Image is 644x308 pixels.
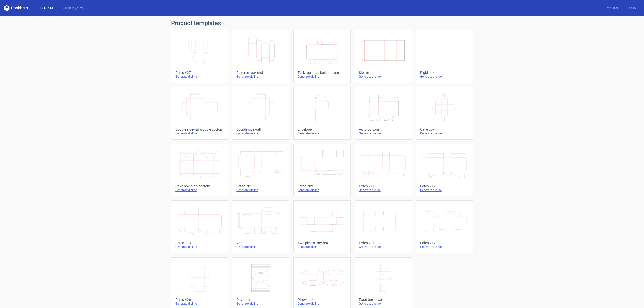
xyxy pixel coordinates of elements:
div: Rigid box [420,71,469,75]
div: Fefco 712 [420,184,469,188]
a: Cake box auto bottomGenerate dieline [171,144,228,196]
div: Double sidewall double bottom [175,127,224,131]
div: Generate dieline [359,75,408,79]
a: Fefco 703Generate dieline [293,144,350,196]
h1: Product templates [171,20,473,26]
a: Double sidewall double bottomGenerate dieline [171,87,228,140]
div: Generate dieline [298,75,346,79]
div: Generate dieline [420,131,469,135]
a: Fefco 713Generate dieline [171,200,228,253]
div: Cake box [420,127,469,131]
div: Generate dieline [359,302,408,306]
a: SleeveGenerate dieline [355,30,412,83]
div: Generate dieline [359,131,408,135]
div: Generate dieline [175,131,224,135]
div: Yope [236,241,285,245]
a: Reverse tuck endGenerate dieline [232,30,289,83]
div: Fefco 703 [298,184,346,188]
div: Fefco 711 [359,184,408,188]
div: Fefco 427 [175,71,224,75]
div: Generate dieline [175,188,224,192]
div: Generate dieline [420,188,469,192]
a: Diecut layouts [57,6,88,11]
a: Fefco 217Generate dieline [416,200,473,253]
div: Fefco 217 [420,241,469,245]
div: Sleeve [359,71,408,75]
a: Auto bottomGenerate dieline [355,87,412,140]
a: Register [601,6,622,11]
div: Envelope [298,127,346,131]
div: Double sidewall [236,127,285,131]
a: Dielines [36,6,57,11]
div: Two pieces tray box [298,241,346,245]
a: Two pieces tray boxGenerate dieline [293,200,350,253]
a: Fefco 701Generate dieline [232,144,289,196]
div: Generate dieline [175,245,224,249]
div: Generate dieline [420,75,469,79]
div: Generate dieline [236,131,285,135]
a: Fefco 201Generate dieline [355,200,412,253]
div: Generate dieline [175,302,224,306]
div: Generate dieline [175,75,224,79]
div: Generate dieline [236,188,285,192]
a: Tuck top snap lock bottomGenerate dieline [293,30,350,83]
a: Rigid boxGenerate dieline [416,30,473,83]
div: Generate dieline [236,75,285,79]
a: Fefco 427Generate dieline [171,30,228,83]
div: Doypack [236,298,285,302]
div: Fefco 701 [236,184,285,188]
div: Generate dieline [298,245,346,249]
a: Fefco 711Generate dieline [355,144,412,196]
div: Reverse tuck end [236,71,285,75]
a: Cake boxGenerate dieline [416,87,473,140]
div: Generate dieline [420,245,469,249]
div: Generate dieline [298,131,346,135]
div: Tuck top snap lock bottom [298,71,346,75]
a: EnvelopeGenerate dieline [293,87,350,140]
div: Generate dieline [236,245,285,249]
a: Log in [622,6,640,11]
a: Double sidewallGenerate dieline [232,87,289,140]
div: Generate dieline [298,188,346,192]
div: Fefco 426 [175,298,224,302]
div: Generate dieline [359,188,408,192]
a: Fefco 712Generate dieline [416,144,473,196]
div: Auto bottom [359,127,408,131]
div: Generate dieline [298,302,346,306]
div: Cake box auto bottom [175,184,224,188]
div: Fefco 201 [359,241,408,245]
div: Generate dieline [359,245,408,249]
div: Generate dieline [236,302,285,306]
div: Food box flexo [359,298,408,302]
div: Pillow box [298,298,346,302]
div: Fefco 713 [175,241,224,245]
a: YopeGenerate dieline [232,200,289,253]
